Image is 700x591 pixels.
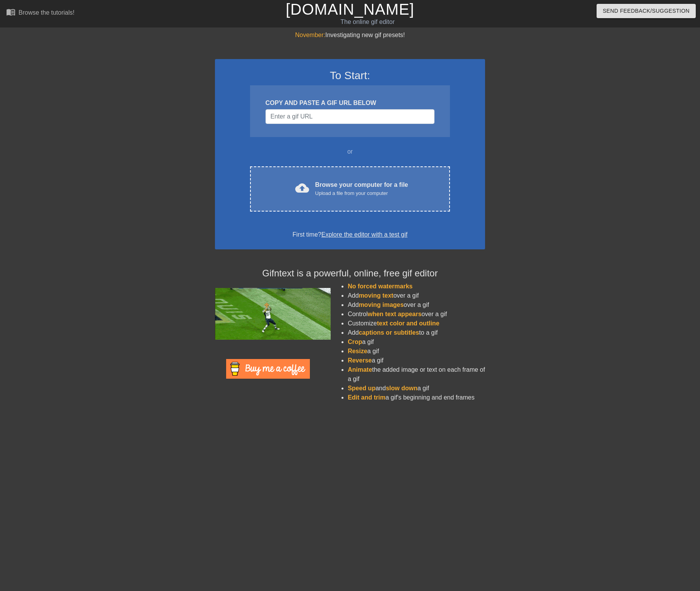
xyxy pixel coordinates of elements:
h4: Gifntext is a powerful, online, free gif editor [215,268,485,279]
span: Resize [348,348,367,354]
li: Add to a gif [348,328,485,337]
li: Add over a gif [348,300,485,310]
span: cloud_upload [295,181,309,195]
div: Browse your computer for a file [315,180,408,197]
span: slow down [386,385,418,391]
button: Send Feedback/Suggestion [597,4,696,18]
li: a gif's beginning and end frames [348,393,485,402]
span: menu_book [6,7,15,17]
span: moving images [359,301,404,308]
span: captions or subtitles [359,329,419,336]
div: First time? [225,230,475,239]
span: Edit and trim [348,394,386,401]
div: COPY AND PASTE A GIF URL BELOW [265,98,435,108]
span: when text appears [368,311,422,317]
a: Explore the editor with a test gif [321,231,407,238]
div: or [235,147,465,156]
span: November: [295,32,325,38]
li: a gif [348,347,485,356]
div: Investigating new gif presets! [215,30,485,40]
div: The online gif editor [237,17,498,27]
span: moving text [359,292,394,299]
span: No forced watermarks [348,283,413,290]
a: Browse the tutorials! [6,7,74,19]
h3: To Start: [225,69,475,82]
div: Upload a file from your computer [315,190,408,197]
li: the added image or text on each frame of a gif [348,365,485,384]
input: Username [265,109,435,124]
img: football_small.gif [215,288,331,340]
div: Browse the tutorials! [19,9,74,16]
a: [DOMAIN_NAME] [286,1,414,18]
span: Send Feedback/Suggestion [603,6,690,16]
li: a gif [348,356,485,365]
img: Buy Me A Coffee [226,359,310,379]
span: Animate [348,366,372,373]
li: Add over a gif [348,291,485,300]
span: Reverse [348,357,372,364]
li: and a gif [348,384,485,393]
li: a gif [348,337,485,347]
span: text color and outline [377,320,440,327]
span: Crop [348,339,362,345]
li: Customize [348,319,485,328]
li: Control over a gif [348,310,485,319]
span: Speed up [348,385,375,391]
